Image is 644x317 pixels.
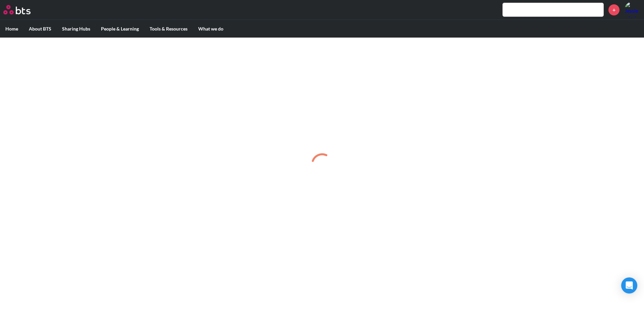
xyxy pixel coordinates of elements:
div: Open Intercom Messenger [621,277,637,294]
img: Jessie Ojeda [625,2,641,18]
label: Tools & Resources [144,20,193,38]
a: Profile [625,2,641,18]
a: + [608,4,620,15]
label: About BTS [23,20,57,38]
label: What we do [193,20,229,38]
a: Go home [3,5,43,14]
img: BTS Logo [3,5,31,14]
label: Sharing Hubs [57,20,96,38]
label: People & Learning [96,20,144,38]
